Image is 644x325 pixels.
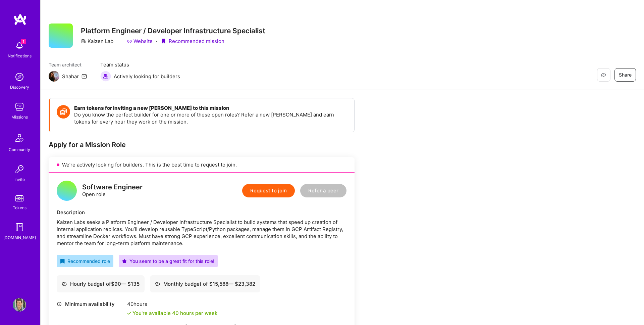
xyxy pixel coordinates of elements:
div: · [156,38,157,45]
img: Actively looking for builders [100,71,111,82]
img: guide book [13,221,26,234]
div: Shahar [62,73,79,80]
i: icon Cash [155,281,160,286]
img: tokens [15,195,23,201]
img: teamwork [13,100,26,113]
div: Hourly budget of $ 90 — $ 135 [62,280,140,287]
i: icon Mail [82,74,87,79]
i: icon Clock [57,301,62,307]
button: Share [614,68,636,82]
div: Community [9,146,30,153]
span: Team status [100,61,180,68]
i: icon CompanyGray [81,39,86,44]
div: Recommended role [60,258,110,265]
i: icon Check [127,311,131,315]
div: You seem to be a great fit for this role! [122,258,214,265]
div: 40 hours [127,300,217,308]
a: User Avatar [11,298,28,312]
div: Minimum availability [57,300,124,308]
div: Invite [14,176,25,183]
div: Apply for a Mission Role [49,140,355,149]
div: You're available 40 hours per week [127,310,217,317]
i: icon PurpleStar [122,259,127,264]
img: Community [11,130,28,146]
div: Kaizen Labs seeks a Platform Engineer / Developer Infrastructure Specialist to build systems that... [57,219,346,247]
i: icon Cash [62,281,67,286]
i: icon PurpleRibbon [161,39,166,44]
span: Team architect [49,61,87,68]
img: Token icon [57,105,70,119]
button: Request to join [242,184,295,197]
img: User Avatar [13,298,26,312]
div: Description [57,209,346,216]
h3: Platform Engineer / Developer Infrastructure Specialist [81,27,265,35]
img: Invite [13,162,26,176]
div: We’re actively looking for builders. This is the best time to request to join. [49,157,355,173]
div: Discovery [10,84,29,91]
a: Website [127,38,153,45]
div: Open role [82,184,143,198]
span: Share [619,72,632,78]
div: [DOMAIN_NAME] [3,234,36,241]
img: discovery [13,70,26,84]
i: icon RecommendedBadge [60,259,65,264]
i: icon EyeClosed [601,72,606,78]
div: Notifications [8,52,32,59]
div: Software Engineer [82,184,143,191]
h4: Earn tokens for inviting a new [PERSON_NAME] to this mission [74,105,347,111]
div: Monthly budget of $ 15,588 — $ 23,382 [155,280,255,287]
span: 1 [21,39,26,44]
div: Tokens [13,204,26,211]
button: Refer a peer [300,184,346,197]
span: Actively looking for builders [114,73,180,80]
img: logo [13,13,27,26]
img: bell [13,39,26,52]
div: Kaizen Lab [81,38,113,45]
img: Team Architect [49,71,59,82]
p: Do you know the perfect builder for one or more of these open roles? Refer a new [PERSON_NAME] an... [74,111,347,125]
div: Missions [11,113,28,121]
div: Recommended mission [161,38,224,45]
